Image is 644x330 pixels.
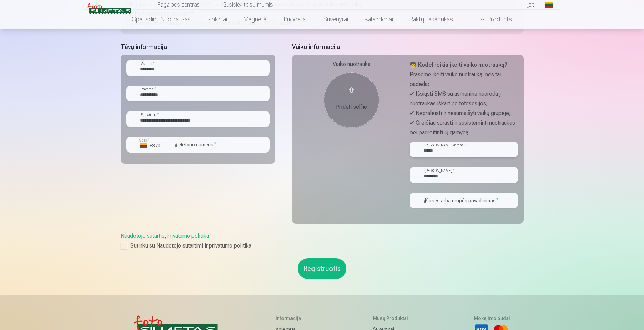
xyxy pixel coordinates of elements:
p: ✔ Nepraleisti ir nesumaišyti vaikų grupėje; [410,108,518,118]
div: Vaiko nuotrauka [297,60,406,68]
label: Šalis [137,138,151,143]
p: Prašome įkelti vaiko nuotrauką, nes tai padeda: [410,70,518,89]
h5: Tėvų informacija [121,42,275,52]
a: Kalendoriai [356,10,401,29]
a: Privatumo politika [166,233,209,239]
a: Suvenyrai [315,10,356,29]
div: Pridėti selfie [331,103,372,111]
button: Pridėti selfie [324,72,379,128]
a: Rinkiniai [199,10,235,29]
h5: Vaiko informacija [292,42,524,52]
img: /v3 [87,3,131,14]
div: +370 [140,142,161,149]
p: ✔ Greičiau surasti ir susisteminti nuotraukas bei pagreitinti jų gamybą. [410,118,518,137]
a: Raktų pakabukas [401,10,461,29]
a: Naudotojo sutartis [121,233,165,239]
a: Spausdinti nuotraukas [124,10,199,29]
a: Magnetai [235,10,276,29]
button: Šalis*+370 [126,137,171,153]
a: All products [461,10,520,29]
strong: 🧒 Kodėl reikia įkelti vaiko nuotrauką? [410,61,507,68]
h5: Mokėjimo būdai [474,315,510,322]
div: , [121,232,524,250]
h5: Mūsų produktai [373,315,423,322]
label: Sutinku su Naudotojo sutartimi ir privatumo politika [121,242,524,250]
p: ✔ Išsiųsti SMS su asmenine nuoroda į nuotraukas iškart po fotosesijos; [410,89,518,108]
button: Registruotis [298,258,346,279]
a: Puodeliai [276,10,315,29]
h5: Informacija [276,315,321,322]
